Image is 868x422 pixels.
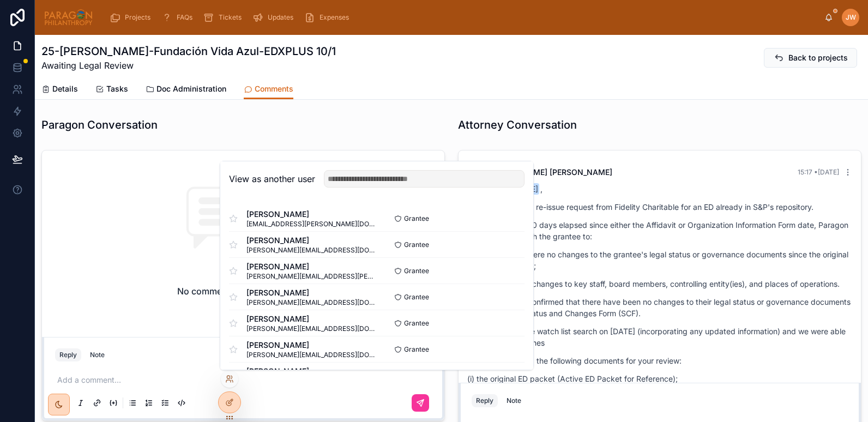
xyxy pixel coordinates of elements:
[244,79,293,100] a: Comments
[268,13,293,22] span: Updates
[102,5,824,29] div: scrollable content
[458,117,577,132] h1: Attorney Conversation
[246,235,377,246] span: [PERSON_NAME]
[246,287,377,298] span: [PERSON_NAME]
[125,13,150,22] span: Projects
[404,240,429,249] span: Grantee
[229,172,315,185] h2: View as another user
[246,366,377,377] span: [PERSON_NAME]
[246,261,377,272] span: [PERSON_NAME]
[246,209,377,220] span: [PERSON_NAME]
[404,319,429,328] span: Grantee
[95,79,128,101] a: Tasks
[41,59,336,72] span: Awaiting Legal Review
[246,314,377,324] span: [PERSON_NAME]
[44,9,93,26] img: App logo
[246,351,377,359] span: [PERSON_NAME][EMAIL_ADDRESS][DOMAIN_NAME]
[246,246,377,255] span: [PERSON_NAME][EMAIL_ADDRESS][DOMAIN_NAME]
[255,83,293,94] span: Comments
[404,214,429,223] span: Grantee
[41,117,158,132] h1: Paragon Conversation
[467,183,852,195] p: Hi ,
[156,83,226,94] span: Doc Administration
[249,8,301,27] a: Updates
[55,348,81,361] button: Reply
[467,296,852,319] p: The grantee has confirmed that there have been no changes to their legal status or governance doc...
[90,351,105,359] div: Note
[246,272,377,281] span: [PERSON_NAME][EMAIL_ADDRESS][PERSON_NAME][DOMAIN_NAME]
[507,396,521,405] div: Note
[106,83,128,94] span: Tasks
[404,267,429,275] span: Grantee
[246,298,377,307] span: [PERSON_NAME][EMAIL_ADDRESS][DOMAIN_NAME]
[485,167,612,178] span: [PERSON_NAME] [PERSON_NAME]
[200,8,249,27] a: Tickets
[502,394,526,407] button: Note
[404,293,429,302] span: Grantee
[246,324,377,333] span: [PERSON_NAME][EMAIL_ADDRESS][DOMAIN_NAME]
[86,348,109,361] button: Note
[158,8,200,27] a: FAQs
[467,325,852,348] p: Paragon re-ran the watch list search on [DATE] (incorporating any updated information) and we wer...
[246,220,377,228] span: [EMAIL_ADDRESS][PERSON_NAME][DOMAIN_NAME]
[52,83,78,94] span: Details
[320,13,349,22] span: Expenses
[219,13,242,22] span: Tickets
[467,278,852,290] p: (ii) Document any changes to key staff, board members, controlling entity(ies), and places of ope...
[177,13,192,22] span: FAQs
[246,340,377,351] span: [PERSON_NAME]
[404,345,429,354] span: Grantee
[467,201,852,213] p: We have a new ED re-issue request from Fidelity Charitable for an ED already in S&P's repository.
[301,8,357,27] a: Expenses
[41,79,78,101] a: Details
[798,168,839,176] span: 15:17 • [DATE]
[467,249,852,272] p: (i) Confirm there were no changes to the grantee's legal status or governance documents since the...
[846,13,856,22] span: JW
[472,394,498,407] button: Reply
[177,285,310,298] h2: No comments on this record yet
[106,8,158,27] a: Projects
[764,48,857,68] button: Back to projects
[467,373,852,384] p: (i) the original ED packet (Active ED Packet for Reference);
[467,219,852,242] p: Since more than 30 days elapsed since either the Affidavit or Organization Information Form date,...
[788,52,848,63] span: Back to projects
[41,44,336,59] h1: 25-[PERSON_NAME]-Fundación Vida Azul-EDXPLUS 10/1
[146,79,226,101] a: Doc Administration
[467,355,852,366] p: We have uploaded the following documents for your review:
